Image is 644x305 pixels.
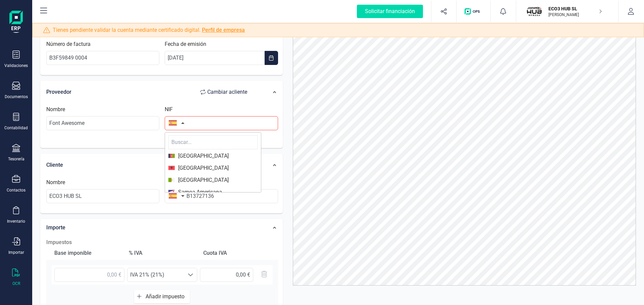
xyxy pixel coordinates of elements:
[46,224,65,231] span: Importe
[52,246,123,260] div: Base imponible
[465,8,482,15] img: Logo de OPS
[7,219,25,224] div: Inventario
[46,40,91,48] label: Número de factura
[8,156,24,162] div: Tesorería
[146,293,187,300] span: Añadir impuesto
[9,11,23,32] img: Logo Finanedi
[357,5,423,18] div: Solicitar financiación
[175,176,229,184] span: [GEOGRAPHIC_DATA]
[202,27,245,33] a: Perfil de empresa
[46,105,65,113] label: Nombre
[8,250,24,255] div: Importar
[54,268,124,282] input: 0,00 €
[46,158,254,172] div: Cliente
[175,164,229,172] span: [GEOGRAPHIC_DATA]
[201,246,272,260] div: Cuota IVA
[165,132,278,138] small: El nif está vacío.
[53,26,245,34] span: Tienes pendiente validar la cuenta mediante certificado digital.
[524,1,610,22] button: ECECO3 HUB SL[PERSON_NAME]
[175,152,229,160] span: [GEOGRAPHIC_DATA]
[548,5,602,12] p: ECO3 HUB SL
[127,268,184,282] span: IVA 21% (21%)
[349,1,431,22] button: Solicitar financiación
[7,187,25,193] div: Contactos
[548,12,602,17] p: [PERSON_NAME]
[12,281,20,286] div: OCR
[200,268,253,282] input: 0,00 €
[46,85,254,99] div: Proveedor
[165,105,173,113] label: NIF
[126,246,198,260] div: % IVA
[134,290,190,303] button: Añadir impuesto
[4,63,28,68] div: Validaciones
[527,4,542,19] img: EC
[461,1,486,22] button: Logo de OPS
[46,178,65,186] label: Nombre
[4,125,28,131] div: Contabilidad
[46,238,278,246] h2: Impuestos
[165,40,206,48] label: Fecha de emisión
[175,188,222,196] span: Samoa Americana
[5,94,28,99] div: Documentos
[194,85,254,99] button: Cambiar acliente
[168,135,258,149] input: Buscar...
[207,88,247,96] span: Cambiar a cliente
